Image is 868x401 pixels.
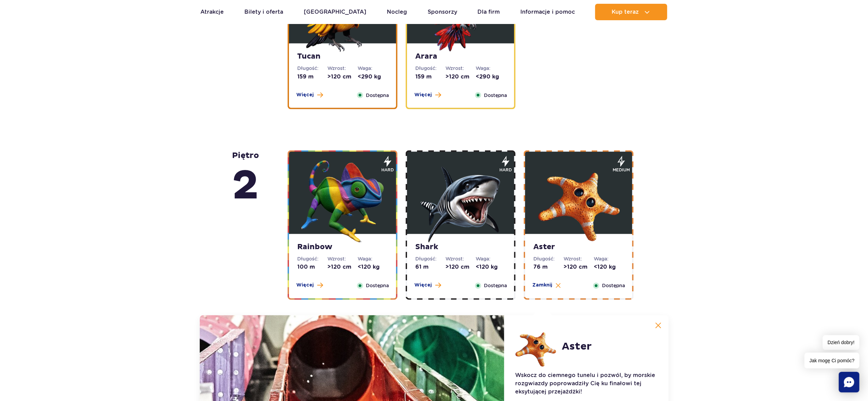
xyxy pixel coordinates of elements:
span: Więcej [296,92,314,98]
dt: Długość: [415,65,445,72]
a: Informacje i pomoc [520,4,575,20]
dd: <120 kg [594,264,624,271]
span: Dostępna [484,282,507,290]
dt: Waga: [476,65,506,72]
strong: Aster [533,242,624,252]
dd: <290 kg [476,73,506,81]
strong: Rainbow [297,242,388,252]
button: Więcej [296,92,323,98]
span: Dzień dobry! [823,335,859,350]
dd: 76 m [533,264,564,271]
dd: >120 cm [445,264,476,271]
button: Więcej [414,92,441,98]
dd: >120 cm [327,264,358,271]
span: Więcej [296,282,314,289]
p: Wskocz do ciemnego tunelu i pozwól, by morskie rozgwiazdy poprowadziły Cię ku finałowi tej eksytu... [515,372,657,396]
dt: Waga: [358,255,388,262]
img: 683e9eae63fef643064232.png [515,326,556,367]
button: Zamknij [532,282,561,289]
a: [GEOGRAPHIC_DATA] [304,4,367,20]
dt: Waga: [594,255,624,262]
span: 2 [232,161,259,211]
span: Dostępna [366,92,389,99]
a: Sponsorzy [428,4,457,20]
h2: Aster [562,341,592,353]
dd: <120 kg [476,264,506,271]
dt: Długość: [533,255,564,262]
dd: 159 m [297,73,327,81]
a: Dla firm [477,4,500,20]
div: Chat [839,372,859,392]
span: hard [499,167,512,173]
img: 683e9e7576148617438286.png [301,160,384,243]
a: Atrakcje [201,4,224,20]
dt: Wzrost: [327,255,358,262]
dd: 61 m [415,264,445,271]
span: Dostępna [602,282,625,290]
dd: >120 cm [327,73,358,81]
dt: Waga: [358,65,388,72]
span: Kup teraz [612,9,639,15]
button: Kup teraz [595,4,667,20]
a: Bilety i oferta [244,4,283,20]
strong: piętro [232,150,259,211]
span: Więcej [414,282,432,289]
strong: Arara [415,52,506,61]
strong: Tucan [297,52,388,61]
span: Dostępna [366,282,389,290]
img: 683e9e9ba8332218919957.png [419,160,502,243]
button: Więcej [414,282,441,289]
dt: Waga: [476,255,506,262]
button: Więcej [296,282,323,289]
span: Zamknij [532,282,552,289]
dt: Wzrost: [327,65,358,72]
span: hard [381,167,394,173]
dd: <290 kg [358,73,388,81]
a: Nocleg [387,4,407,20]
dd: >120 cm [445,73,476,81]
dd: 159 m [415,73,445,81]
dd: >120 cm [564,264,594,271]
span: Więcej [414,92,432,98]
dd: 100 m [297,264,327,271]
span: medium [613,167,630,173]
span: Dostępna [484,92,507,99]
dt: Wzrost: [445,65,476,72]
strong: Shark [415,242,506,252]
dt: Długość: [297,65,327,72]
img: 683e9eae63fef643064232.png [537,160,620,243]
span: Jak mogę Ci pomóc? [805,353,859,368]
dt: Długość: [415,255,445,262]
dt: Długość: [297,255,327,262]
dd: <120 kg [358,264,388,271]
dt: Wzrost: [564,255,594,262]
dt: Wzrost: [445,255,476,262]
